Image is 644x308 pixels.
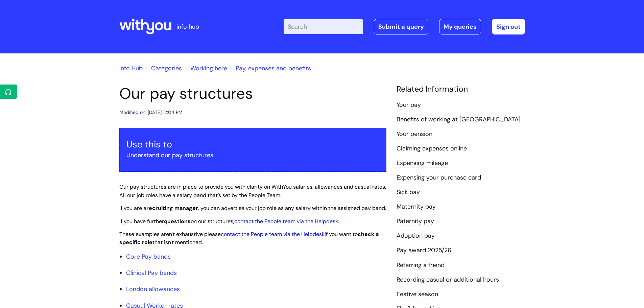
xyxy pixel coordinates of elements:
span: Our pay structures are in place to provide you with clarity on WithYou salaries, allowances and c... [119,183,386,199]
a: Festive season [397,290,438,299]
h3: Use this to [126,139,379,150]
a: Info Hub [119,64,143,72]
a: Sick pay [397,188,420,197]
li: Solution home [144,63,182,74]
a: Your pay [397,101,421,110]
div: | - [284,19,525,34]
li: Working here [184,63,227,74]
a: Recording casual or additional hours [397,276,499,284]
p: info hub [176,21,199,32]
a: Core Pay bands [126,253,171,261]
a: Categories [151,64,182,72]
a: Submit a query [374,19,428,34]
strong: recruiting manager [146,205,198,212]
span: If you have further on our structures, . [119,218,339,225]
a: Maternity pay [397,203,436,211]
a: Clinical Pay bands [126,269,177,277]
p: Understand our pay structures. [126,150,379,161]
a: Referring a friend [397,261,445,270]
a: Claiming expenses online [397,144,467,153]
a: Pay award 2025/26 [397,246,451,255]
h1: Our pay structures [119,85,386,103]
a: Expensing your purchase card [397,173,481,182]
a: Working here [190,64,227,72]
span: These examples aren't exhaustive please if you want to that isn't mentioned. [119,231,379,246]
a: Sign out [492,19,525,34]
a: Expensing mileage [397,159,448,168]
a: Pay, expenses and benefits [236,64,311,72]
a: Benefits of working at [GEOGRAPHIC_DATA] [397,115,521,124]
strong: questions [164,218,191,225]
h4: Related Information [397,85,525,94]
a: My queries [439,19,481,34]
div: Modified on: [DATE] 12:04 PM [119,108,183,117]
li: Pay, expenses and benefits [229,63,311,74]
a: contact the People team via the Helpdesk [221,231,325,238]
input: Search [284,19,363,34]
a: Adoption pay [397,232,435,240]
span: If you are a , you can advertise your job role as any salary within the assigned pay band. [119,205,386,212]
a: London allowances [126,285,180,293]
a: Paternity pay [397,217,434,226]
a: Your pension [397,130,432,139]
a: contact the People team via the Helpdesk [234,218,338,225]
